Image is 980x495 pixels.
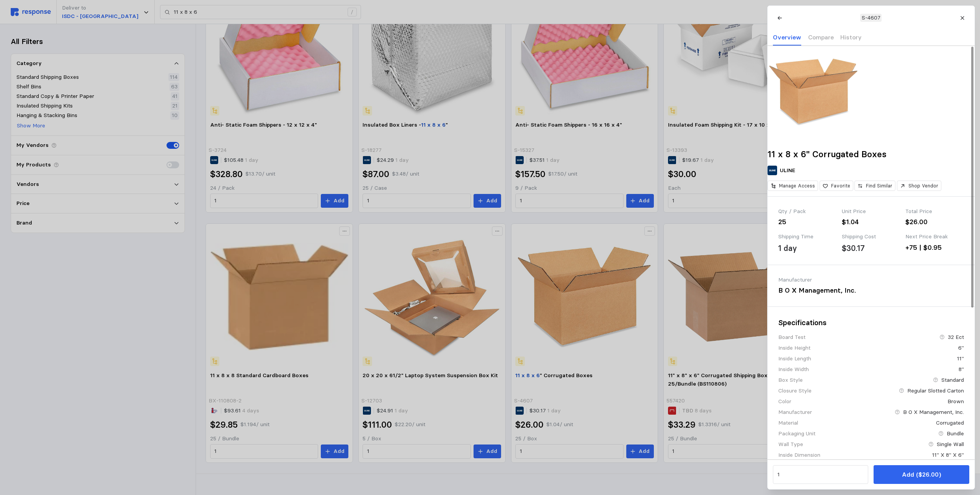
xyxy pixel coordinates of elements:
div: Material [778,419,798,427]
div: Color [778,397,791,405]
div: Inside Height [778,344,810,352]
div: Brown [947,397,964,405]
p: Compare [808,33,833,42]
img: S-4607 [768,46,859,138]
div: Wall Type [778,440,803,448]
div: 6" [958,344,964,352]
div: $26.00 [905,217,964,227]
div: Inside Dimension [778,451,820,459]
div: Unit Price [842,207,900,216]
p: Manage Access [779,182,815,189]
p: Overview [773,33,801,42]
div: Manufacturer [778,276,868,284]
div: 32 Ect [947,333,964,341]
div: Standard [941,376,964,384]
button: Add ($26.00) [874,465,969,484]
h2: 11 x 8 x 6" Corrugated Boxes [768,148,975,160]
div: 11" X 8" X 6" [932,451,964,459]
button: Shop Vendor [897,181,941,191]
div: Shipping Time [778,233,836,241]
div: Corrugated [936,419,964,427]
input: Qty [777,468,864,482]
div: Bundle [946,430,964,438]
p: S-4607 [861,14,880,22]
div: 1 day [778,243,797,254]
div: +75 | $0.95 [905,243,964,253]
div: 11" [957,355,964,363]
div: Closure Style [778,387,812,395]
p: Shop Vendor [908,182,938,189]
div: 8" [958,365,964,373]
div: $30.17 [842,243,865,254]
h3: Specifications [778,318,964,328]
div: Total Price [905,207,964,216]
div: Inside Length [778,355,811,363]
div: B O X Management, Inc. [903,408,964,416]
p: History [840,33,862,42]
div: Regular Slotted Carton [907,387,964,395]
div: Manufacturer [778,408,812,416]
button: Favorite [819,181,853,191]
div: Next Price Break [905,233,964,241]
div: Packaging Unit [778,430,815,438]
p: Favorite [831,182,850,189]
div: Shipping Cost [842,233,900,241]
div: Inside Width [778,365,809,373]
div: Qty / Pack [778,207,836,216]
p: Add ($26.00) [902,470,941,479]
div: Box Style [778,376,803,384]
p: ULINE [780,166,795,175]
div: $1.04 [842,217,900,227]
div: 25 [778,217,836,227]
div: B O X Management, Inc. [778,285,868,296]
div: Single Wall [936,440,964,448]
button: Manage Access [768,181,818,191]
p: Find Similar [866,182,892,189]
div: Board Test [778,333,805,341]
button: Find Similar [854,181,895,191]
